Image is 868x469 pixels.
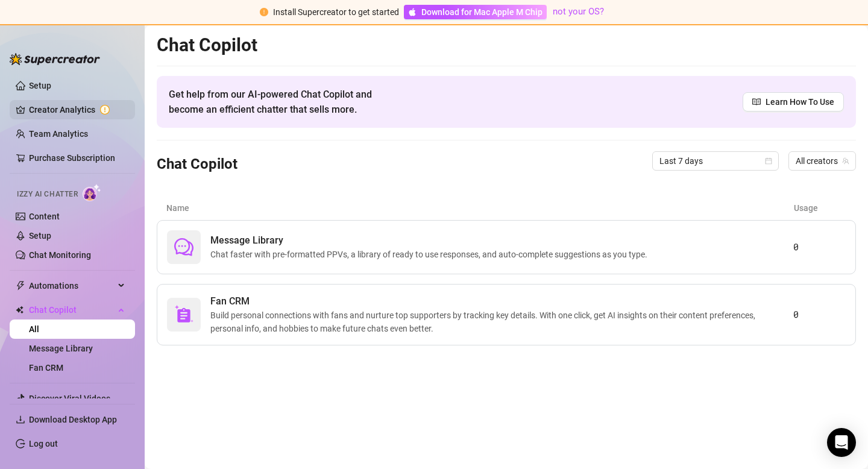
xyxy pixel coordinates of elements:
span: Get help from our AI-powered Chat Copilot and become an efficient chatter that sells more. [169,87,401,117]
span: Learn How To Use [766,95,834,109]
span: download [16,415,25,424]
h3: Chat Copilot [157,155,237,174]
span: calendar [765,157,772,165]
a: Fan CRM [29,363,63,373]
a: Discover Viral Videos [29,394,110,403]
a: Team Analytics [29,129,88,139]
article: Name [166,201,794,215]
article: 0 [793,307,846,322]
span: Izzy AI Chatter [17,189,78,200]
span: Fan CRM [210,294,793,309]
a: Content [29,212,60,221]
div: Open Intercom Messenger [827,428,856,457]
span: Build personal connections with fans and nurture top supporters by tracking key details. With one... [210,309,793,335]
span: Chat faster with pre-formatted PPVs, a library of ready to use responses, and auto-complete sugge... [210,248,652,261]
img: AI Chatter [83,184,101,201]
span: Automations [29,276,115,295]
span: exclamation-circle [260,8,268,16]
span: Message Library [210,233,652,248]
img: Chat Copilot [16,306,24,314]
article: 0 [793,240,846,254]
a: Log out [29,439,58,449]
span: All creators [796,152,849,170]
img: logo-BBDzfeDw.svg [10,53,100,65]
a: Download for Mac Apple M Chip [404,5,547,19]
a: Message Library [29,344,93,353]
a: Setup [29,231,51,241]
span: thunderbolt [16,281,25,291]
span: Download Desktop App [29,415,117,424]
a: Learn How To Use [743,92,844,112]
a: All [29,324,39,334]
a: Setup [29,81,51,90]
span: comment [174,238,193,257]
h2: Chat Copilot [157,34,856,57]
span: Chat Copilot [29,300,115,319]
a: not your OS? [553,6,604,17]
article: Usage [794,201,846,215]
a: Creator Analytics exclamation-circle [29,100,125,119]
span: team [842,157,849,165]
img: svg%3e [174,305,193,324]
span: apple [408,8,417,16]
span: read [752,98,761,106]
a: Chat Monitoring [29,250,91,260]
span: Last 7 days [659,152,772,170]
span: Download for Mac Apple M Chip [421,5,542,19]
span: Install Supercreator to get started [273,7,399,17]
a: Purchase Subscription [29,148,125,168]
